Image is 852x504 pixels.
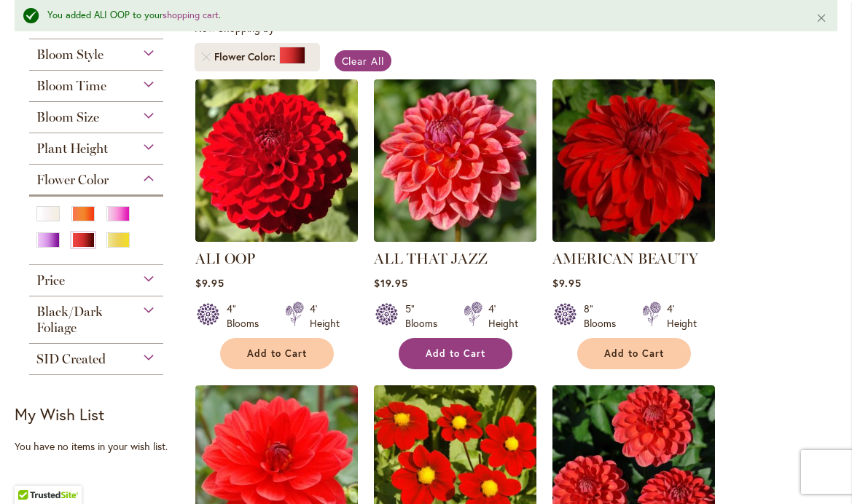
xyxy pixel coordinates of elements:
[15,403,104,425] strong: My Wish List
[604,347,664,360] span: Add to Cart
[552,79,715,242] img: AMERICAN BEAUTY
[11,452,52,493] iframe: Launch Accessibility Center
[488,302,518,331] div: 4' Height
[36,141,108,157] span: Plant Height
[195,21,274,35] span: Now Shopping by
[36,78,106,94] span: Bloom Time
[36,109,99,125] span: Bloom Size
[15,439,186,454] div: You have no items in your wish list.
[163,9,219,21] a: shopping cart
[552,231,715,245] a: AMERICAN BEAUTY
[584,302,625,331] div: 8" Blooms
[577,338,691,369] button: Add to Cart
[36,351,106,367] span: SID Created
[426,347,485,360] span: Add to Cart
[195,250,255,267] a: ALI OOP
[36,272,65,288] span: Price
[552,250,698,267] a: AMERICAN BEAUTY
[335,50,392,71] a: Clear All
[552,276,582,290] span: $9.95
[202,52,211,61] a: Remove Flower Color Red
[220,338,334,369] button: Add to Cart
[214,50,279,64] span: Flower Color
[195,276,224,290] span: $9.95
[195,79,358,242] img: ALI OOP
[374,250,488,267] a: ALL THAT JAZZ
[374,79,536,242] img: ALL THAT JAZZ
[36,47,103,63] span: Bloom Style
[667,302,697,331] div: 4' Height
[47,9,794,23] div: You added ALI OOP to your .
[399,338,512,369] button: Add to Cart
[310,302,340,331] div: 4' Height
[36,172,109,188] span: Flower Color
[195,231,358,245] a: ALI OOP
[227,302,267,331] div: 4" Blooms
[36,304,103,336] span: Black/Dark Foliage
[374,231,536,245] a: ALL THAT JAZZ
[405,302,446,331] div: 5" Blooms
[247,347,307,360] span: Add to Cart
[374,276,408,290] span: $19.95
[342,54,385,68] span: Clear All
